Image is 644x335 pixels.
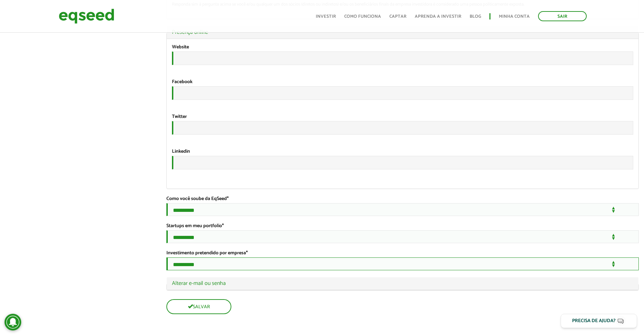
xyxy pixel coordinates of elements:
[172,30,634,35] a: Presença online
[470,14,481,19] a: Blog
[316,14,336,19] a: Investir
[59,7,114,25] img: EqSeed
[172,114,187,119] label: Twitter
[172,281,634,286] a: Alterar e-mail ou senha
[499,14,530,19] a: Minha conta
[389,14,406,19] a: Captar
[172,149,190,154] label: Linkedin
[222,222,224,230] span: Este campo é obrigatório.
[166,299,231,314] button: Salvar
[344,14,381,19] a: Como funciona
[166,224,224,229] label: Startups em meu portfolio
[172,45,189,50] label: Website
[166,251,248,256] label: Investimento pretendido por empresa
[415,14,461,19] a: Aprenda a investir
[246,249,248,257] span: Este campo é obrigatório.
[166,197,229,201] label: Como você soube da EqSeed
[172,80,192,85] label: Facebook
[538,11,587,21] a: Sair
[227,195,229,203] span: Este campo é obrigatório.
